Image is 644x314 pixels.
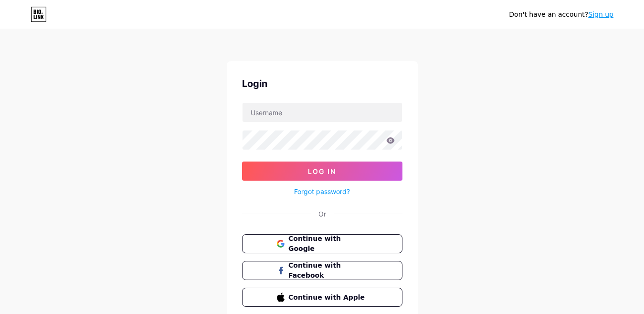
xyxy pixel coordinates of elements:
[242,261,402,280] button: Continue with Facebook
[509,10,613,20] div: Don't have an account?
[288,292,367,303] span: Continue with Apple
[243,103,402,122] input: Username
[288,234,367,254] span: Continue with Google
[588,11,613,18] a: Sign up
[288,260,367,281] span: Continue with Facebook
[242,76,402,91] div: Login
[242,162,402,181] button: Log In
[318,209,326,219] div: Or
[294,186,350,196] a: Forgot password?
[242,288,402,307] button: Continue with Apple
[242,234,402,253] button: Continue with Google
[308,167,336,175] span: Log In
